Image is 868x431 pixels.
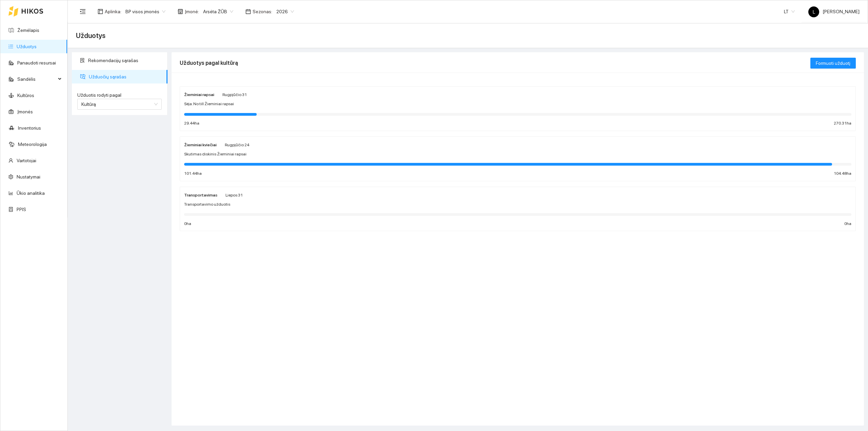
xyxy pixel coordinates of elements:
span: 104.48 ha [834,170,851,177]
a: Ūkio analitika [17,190,45,196]
button: Formuoti užduotį [810,58,856,69]
span: 29.44 ha [184,120,199,127]
strong: Žieminiai rapsai [184,92,214,97]
a: TransportavimasLiepos 31Transportavimo užduotis0ha0ha [180,187,856,231]
span: Sandėlis [17,72,56,86]
a: Įmonės [17,109,33,114]
span: Užduočių sąrašas [89,70,162,83]
span: shop [178,9,183,14]
span: Kultūrą [81,101,96,107]
button: menu-fold [76,5,90,18]
span: Formuoti užduotį [816,59,850,67]
span: Rekomendacijų sąrašas [88,54,162,67]
a: Žemėlapis [17,27,39,33]
a: Inventorius [18,125,41,131]
a: Užduotys [17,44,37,49]
a: Vartotojai [17,158,36,163]
a: Kultūros [17,93,34,98]
span: Transportavimo užduotis [184,201,230,208]
span: [PERSON_NAME] [808,9,860,14]
label: Užduotis rodyti pagal [77,92,162,99]
span: BP visos įmonės [125,6,165,17]
span: menu-fold [80,8,86,15]
strong: Žieminiai kviečiai [184,143,217,147]
span: Sėja. No till Žieminiai rapsai [184,101,234,107]
a: Meteorologija [18,142,47,147]
span: Aplinka : [105,8,121,15]
span: layout [98,9,103,14]
span: calendar [245,9,251,14]
span: 270.31 ha [834,120,851,127]
span: 0 ha [184,221,191,227]
span: L [813,6,815,17]
a: Panaudoti resursai [17,60,56,65]
a: PPIS [17,207,26,212]
span: Įmonė : [185,8,199,15]
span: Liepos 31 [225,193,243,198]
span: Sezonas : [253,8,272,15]
span: solution [80,58,85,63]
span: Rugpjūčio 31 [222,92,247,97]
a: Nustatymai [17,174,40,180]
span: Skutimas diskinis Žieminiai rapsai [184,151,246,157]
span: LT [784,6,795,17]
span: Užduotys [76,30,105,41]
strong: Transportavimas [184,193,217,198]
span: 0 ha [844,221,851,227]
div: Užduotys pagal kultūrą [180,53,810,73]
a: Žieminiai kviečiaiRugpjūčio 24Skutimas diskinis Žieminiai rapsai101.44ha104.48ha [180,136,856,181]
span: Rugpjūčio 24 [225,143,249,147]
span: Arsėta ŽŪB [203,6,233,17]
span: 101.44 ha [184,170,202,177]
a: Žieminiai rapsaiRugpjūčio 31Sėja. No till Žieminiai rapsai29.44ha270.31ha [180,86,856,131]
span: 2026 [276,6,294,17]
